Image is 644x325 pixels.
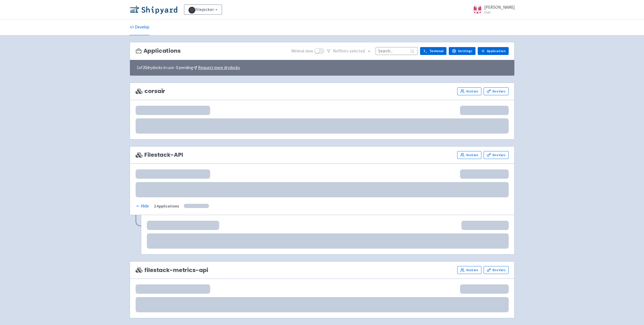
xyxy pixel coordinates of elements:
a: filepicker [184,5,222,15]
span: No filter s [333,48,365,54]
a: Application [478,47,508,55]
span: Minimal view [291,48,313,54]
h3: Applications [136,48,181,54]
span: filestack-metrics-api [136,267,208,273]
a: Terminal [420,47,446,55]
span: selected [349,48,365,54]
a: Env Vars [484,151,508,159]
a: Develop [130,19,149,35]
span: [PERSON_NAME] [484,5,515,10]
a: Visitors [457,266,481,274]
div: 2 Applications [154,203,179,209]
img: Shipyard logo [130,5,177,14]
a: Visitors [457,87,481,95]
a: Visitors [457,151,481,159]
small: User [484,10,515,14]
u: Request more drydocks [198,65,240,70]
a: Settings [449,47,475,55]
a: Env Vars [484,266,508,274]
input: Search... [376,47,418,55]
a: Env Vars [484,87,508,95]
span: Filestack-API [136,152,183,158]
span: corsair [136,88,165,94]
button: Hide [136,203,149,209]
a: [PERSON_NAME] User [470,5,515,14]
span: 1 of 20 drydocks in use - 0 pending [137,65,240,71]
div: Hide [136,203,149,209]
